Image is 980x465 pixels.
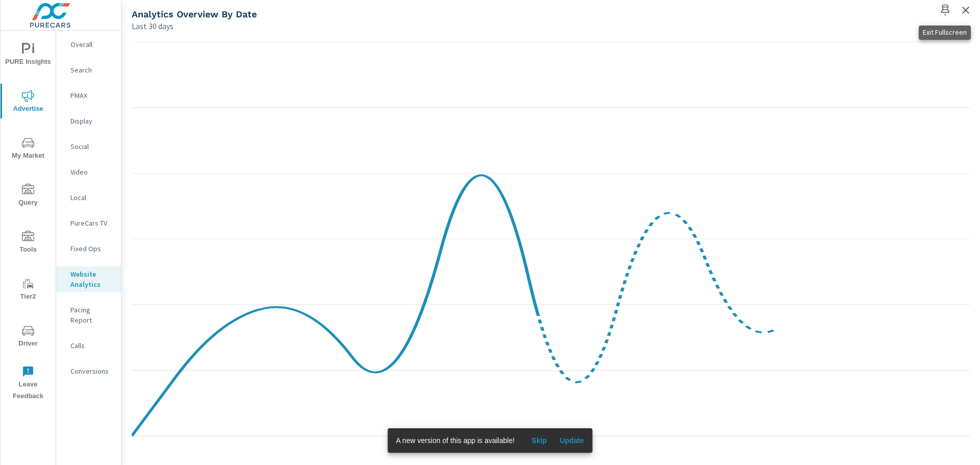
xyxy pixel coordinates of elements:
[70,116,113,126] p: Display
[56,302,121,328] div: Pacing Report
[70,305,113,325] p: Pacing Report
[56,215,121,231] div: PureCars TV
[559,436,584,445] span: Update
[4,278,53,303] span: Tier2
[396,436,515,445] span: A new version of this app is available!
[56,190,121,205] div: Local
[56,266,121,292] div: Website Analytics
[1,31,56,406] div: nav menu
[56,62,121,78] div: Search
[70,366,113,376] p: Conversions
[70,192,113,203] p: Local
[132,20,174,32] p: Last 30 days
[56,88,121,103] div: PMAX
[4,365,53,402] span: Leave Feedback
[70,39,113,50] p: Overall
[70,65,113,75] p: Search
[56,338,121,353] div: Calls
[70,243,113,254] p: Fixed Ops
[527,436,551,445] span: Skip
[4,137,53,162] span: My Market
[4,43,53,68] span: PURE Insights
[56,363,121,379] div: Conversions
[56,113,121,129] div: Display
[70,269,113,289] p: Website Analytics
[70,90,113,101] p: PMAX
[132,9,257,19] h5: Analytics Overview By Date
[70,340,113,351] p: Calls
[4,325,53,350] span: Driver
[555,432,588,449] button: Update
[56,241,121,256] div: Fixed Ops
[523,432,555,449] button: Skip
[56,37,121,52] div: Overall
[4,90,53,115] span: Advertise
[4,184,53,209] span: Query
[56,164,121,180] div: Video
[70,141,113,152] p: Social
[70,218,113,228] p: PureCars TV
[70,167,113,177] p: Video
[56,139,121,154] div: Social
[4,231,53,256] span: Tools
